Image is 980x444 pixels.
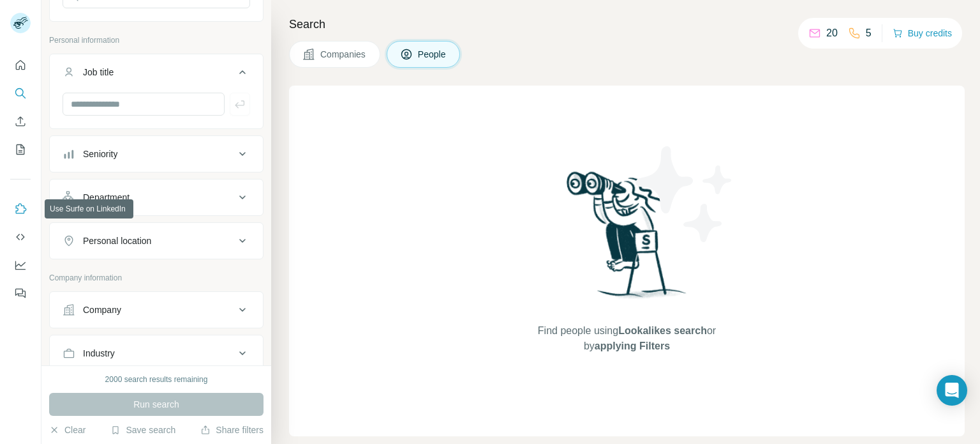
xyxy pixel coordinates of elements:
[10,197,31,220] button: Use Surfe on LinkedIn
[110,424,175,436] button: Save search
[618,325,707,336] span: Lookalikes search
[561,168,694,310] img: Surfe Illustration - Woman searching with binoculars
[937,375,967,406] div: Open Intercom Messenger
[418,48,447,61] span: People
[893,24,952,42] button: Buy credits
[50,139,263,169] button: Seniority
[83,66,114,79] div: Job title
[83,191,130,204] div: Department
[50,57,263,93] button: Job title
[83,303,121,316] div: Company
[10,254,31,277] button: Dashboard
[83,148,117,160] div: Seniority
[10,54,31,77] button: Quick start
[10,82,31,105] button: Search
[50,338,263,369] button: Industry
[627,137,742,252] img: Surfe Illustration - Stars
[826,26,838,41] p: 20
[83,234,151,247] div: Personal location
[320,48,367,61] span: Companies
[289,15,965,33] h4: Search
[10,282,31,305] button: Feedback
[49,424,85,436] button: Clear
[200,424,264,436] button: Share filters
[10,110,31,133] button: Enrich CSV
[50,226,263,256] button: Personal location
[10,138,31,161] button: My lists
[50,295,263,325] button: Company
[595,341,670,351] span: applying Filters
[50,182,263,213] button: Department
[49,34,264,46] p: Personal information
[10,226,31,249] button: Use Surfe API
[83,347,115,360] div: Industry
[866,26,872,41] p: 5
[524,323,729,354] span: Find people using or by
[49,272,264,284] p: Company information
[105,374,208,385] div: 2000 search results remaining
